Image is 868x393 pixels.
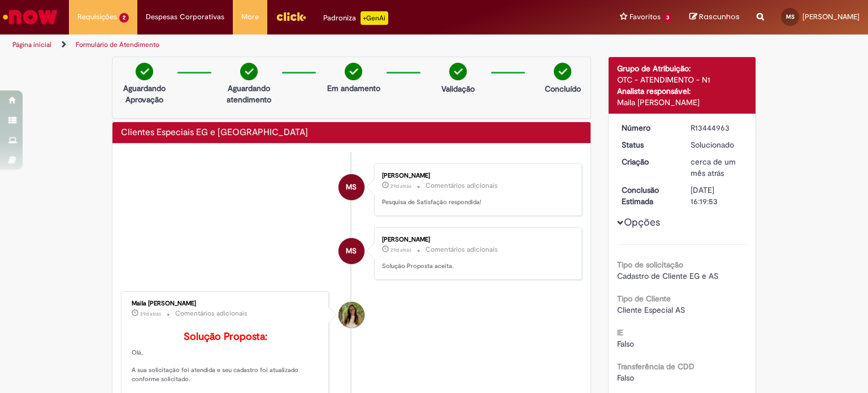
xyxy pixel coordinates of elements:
div: Maila Melissa De Oliveira [338,302,364,328]
div: Mateus Novais Santos [338,238,364,264]
p: Validação [441,83,475,94]
div: [DATE] 16:19:53 [691,184,743,207]
span: 29d atrás [140,310,161,317]
dt: Número [613,122,683,133]
div: [PERSON_NAME] [382,172,570,179]
span: 3 [663,13,672,23]
div: Maila [PERSON_NAME] [132,300,320,307]
img: check-circle-green.png [240,63,258,80]
span: Rascunhos [699,11,740,22]
div: [PERSON_NAME] [382,236,570,243]
b: Transferência de CDD [617,361,695,372]
a: Rascunhos [689,12,740,23]
img: check-circle-green.png [136,63,153,80]
dt: Status [613,139,683,150]
div: R13444963 [691,122,743,133]
time: 03/09/2025 09:06:42 [390,247,411,253]
b: Tipo de Cliente [617,293,671,304]
span: Despesas Corporativas [146,11,224,23]
a: Formulário de Atendimento [76,40,159,49]
span: 29d atrás [390,183,411,189]
img: check-circle-green.png [554,63,571,80]
p: Pesquisa de Satisfação respondida! [382,198,570,207]
dt: Conclusão Estimada [613,184,683,207]
b: Solução Proposta: [184,330,267,343]
p: +GenAi [361,11,388,25]
span: MS [346,237,357,265]
div: Maila [PERSON_NAME] [617,97,748,108]
span: More [241,11,259,23]
img: check-circle-green.png [345,63,362,80]
div: Padroniza [323,11,388,25]
span: Falso [617,373,634,383]
div: Analista responsável: [617,85,748,97]
span: 29d atrás [390,247,411,253]
span: MS [786,13,795,20]
span: Requisições [77,11,117,23]
div: 25/08/2025 15:24:52 [691,156,743,179]
div: Grupo de Atribuição: [617,63,748,74]
dt: Criação [613,156,683,167]
small: Comentários adicionais [175,309,248,318]
span: Cadastro de Cliente EG e AS [617,271,718,281]
b: Tipo de solicitação [617,260,683,270]
a: Página inicial [12,40,51,49]
span: Cliente Especial AS [617,305,685,315]
span: MS [346,174,357,201]
span: 2 [119,13,129,23]
time: 25/08/2025 15:24:52 [691,157,736,178]
span: cerca de um mês atrás [691,157,736,178]
ul: Trilhas de página [8,34,570,55]
div: OTC - ATENDIMENTO - N1 [617,74,748,85]
time: 03/09/2025 09:08:09 [390,183,411,189]
span: Falso [617,339,634,349]
img: ServiceNow [1,6,59,28]
p: Aguardando Aprovação [117,83,172,105]
img: check-circle-green.png [449,63,467,80]
img: click_logo_yellow_360x200.png [276,8,306,25]
p: Em andamento [327,83,380,94]
div: Mateus Novais Santos [338,174,364,200]
span: [PERSON_NAME] [802,12,860,21]
p: Concluído [545,83,581,94]
small: Comentários adicionais [426,245,498,254]
small: Comentários adicionais [426,181,498,191]
h2: Clientes Especiais EG e AS Histórico de tíquete [121,128,308,138]
span: Favoritos [630,11,661,23]
p: Aguardando atendimento [222,83,276,105]
p: Solução Proposta aceita. [382,262,570,271]
time: 02/09/2025 17:23:34 [140,310,161,317]
b: IE [617,327,623,338]
div: Solucionado [691,139,743,150]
